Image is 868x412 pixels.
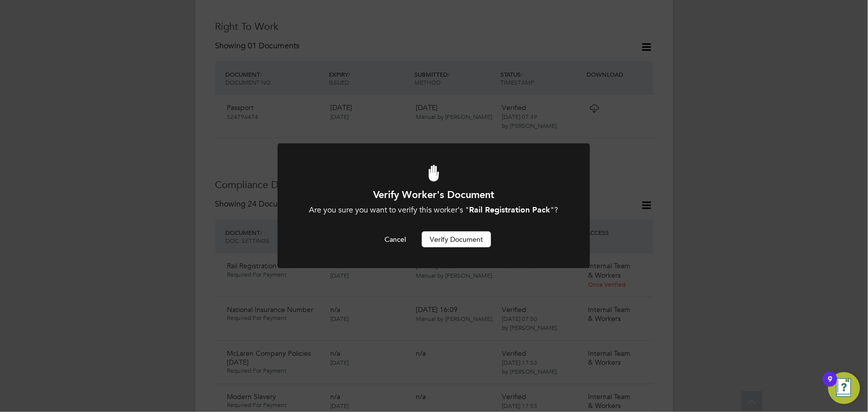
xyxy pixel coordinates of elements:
button: Verify Document [422,231,491,247]
button: Cancel [377,231,414,247]
div: Are you sure you want to verify this worker's " "? [304,205,563,215]
div: 9 [828,379,832,392]
b: Rail Registration Pack [470,205,551,214]
h1: Verify Worker's Document [304,188,563,201]
button: Open Resource Center, 9 new notifications [828,372,860,404]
